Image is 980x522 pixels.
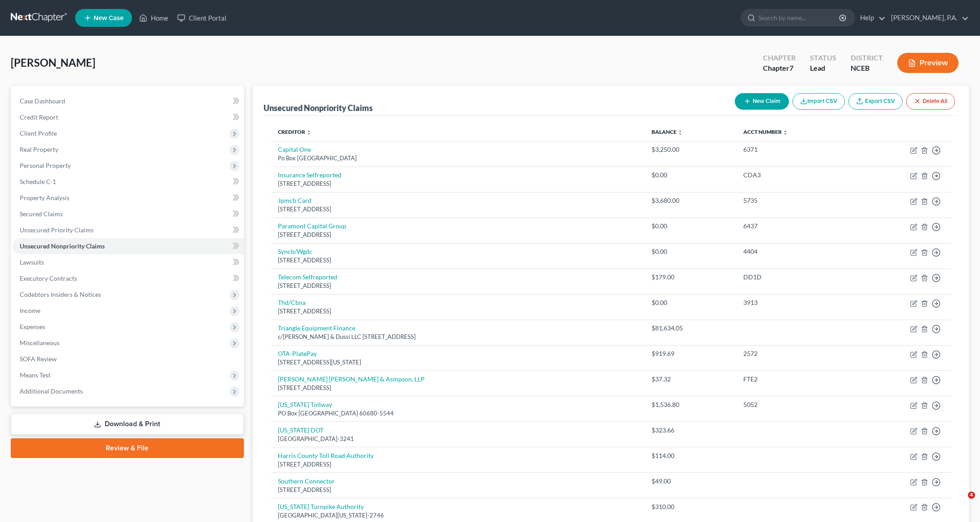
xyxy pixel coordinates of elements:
span: [PERSON_NAME] [11,56,95,69]
span: Unsecured Priority Claims [20,226,94,234]
button: Delete All [906,93,955,110]
div: Chapter [763,63,796,73]
span: Unsecured Nonpriority Claims [20,242,105,250]
a: Executory Contracts [13,270,244,287]
div: 5052 [743,400,848,409]
div: 2572 [743,349,848,358]
span: Lawsuits [20,258,44,266]
a: Secured Claims [13,206,244,222]
div: [STREET_ADDRESS] [278,307,638,316]
a: Schedule C-1 [13,174,244,190]
a: Syncb/Wgdc [278,248,312,255]
div: 5735 [743,196,848,205]
div: 4404 [743,247,848,256]
a: Review & File [11,438,244,458]
div: [STREET_ADDRESS] [278,486,638,494]
div: [STREET_ADDRESS] [278,180,638,188]
div: Status [810,53,836,63]
a: Insurance Selfreported [278,171,341,179]
span: Expenses [20,323,45,330]
i: unfold_more [677,130,683,135]
a: [PERSON_NAME] [PERSON_NAME] & Asmpson, LLP [278,375,425,383]
a: Unsecured Nonpriority Claims [13,238,244,254]
a: Thd/Cbna [278,299,306,306]
div: [STREET_ADDRESS] [278,205,638,214]
div: $310.00 [652,502,729,511]
a: Acct Number unfold_more [743,128,788,135]
div: [GEOGRAPHIC_DATA]-3241 [278,435,638,443]
div: DD1D [743,273,848,282]
div: Lead [810,63,836,73]
a: Case Dashboard [13,93,244,109]
div: c/[PERSON_NAME] & Dussi LLC [STREET_ADDRESS] [278,333,638,341]
i: unfold_more [783,130,788,135]
div: 6371 [743,145,848,154]
a: Capital One [278,145,311,153]
div: $49.00 [652,477,729,486]
a: OTA-PlatePay [278,350,317,357]
div: [STREET_ADDRESS] [278,256,638,265]
span: Means Test [20,371,51,379]
div: $0.00 [652,222,729,231]
span: 4 [968,492,975,499]
div: Chapter [763,53,796,63]
a: Balance unfold_more [652,128,683,135]
div: $323.66 [652,426,729,435]
a: Property Analysis [13,190,244,206]
span: Schedule C-1 [20,178,56,185]
div: $919.69 [652,349,729,358]
div: $114.00 [652,451,729,460]
i: unfold_more [306,130,311,135]
span: 7 [789,64,793,72]
a: Telecom Selfreported [278,273,337,281]
a: [US_STATE] DOT [278,426,324,434]
a: Triangle Equipment Finance [278,324,355,332]
div: NCEB [851,63,883,73]
div: [STREET_ADDRESS] [278,231,638,239]
button: Import CSV [793,93,845,110]
div: 3913 [743,298,848,307]
a: Jpmcb Card [278,197,311,204]
span: Secured Claims [20,210,63,218]
a: Harris County Toll Road Authority [278,452,374,459]
input: Search by name... [758,9,840,26]
span: Credit Report [20,113,58,121]
a: Export CSV [848,93,903,110]
div: $37.32 [652,375,729,384]
span: Miscellaneous [20,339,60,347]
span: Property Analysis [20,194,69,201]
div: Po Box [GEOGRAPHIC_DATA] [278,154,638,163]
div: $1,536.80 [652,400,729,409]
a: Lawsuits [13,254,244,270]
button: Preview [897,53,959,73]
div: $81,634.05 [652,324,729,333]
span: Personal Property [20,162,71,169]
a: Paramont Capital Group [278,222,346,230]
a: [US_STATE] Turnpike Authority [278,503,364,510]
span: Executory Contracts [20,274,77,282]
div: $3,250.00 [652,145,729,154]
div: $179.00 [652,273,729,282]
div: CDA3 [743,171,848,180]
div: District [851,53,883,63]
span: Codebtors Insiders & Notices [20,291,101,298]
span: Income [20,307,40,314]
div: PO Box [GEOGRAPHIC_DATA] 60680-5544 [278,409,638,418]
div: [STREET_ADDRESS][US_STATE] [278,358,638,367]
span: SOFA Review [20,355,57,363]
div: $0.00 [652,247,729,256]
iframe: Intercom live chat [950,492,971,513]
a: SOFA Review [13,351,244,367]
div: FTE2 [743,375,848,384]
a: Unsecured Priority Claims [13,222,244,238]
div: $3,680.00 [652,196,729,205]
a: Home [135,10,173,26]
a: [US_STATE] Tollway [278,401,332,408]
a: Download & Print [11,414,244,435]
span: Additional Documents [20,387,83,395]
div: [STREET_ADDRESS] [278,460,638,469]
div: Unsecured Nonpriority Claims [264,103,373,113]
div: [STREET_ADDRESS] [278,282,638,290]
a: Credit Report [13,109,244,125]
a: Help [856,10,886,26]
